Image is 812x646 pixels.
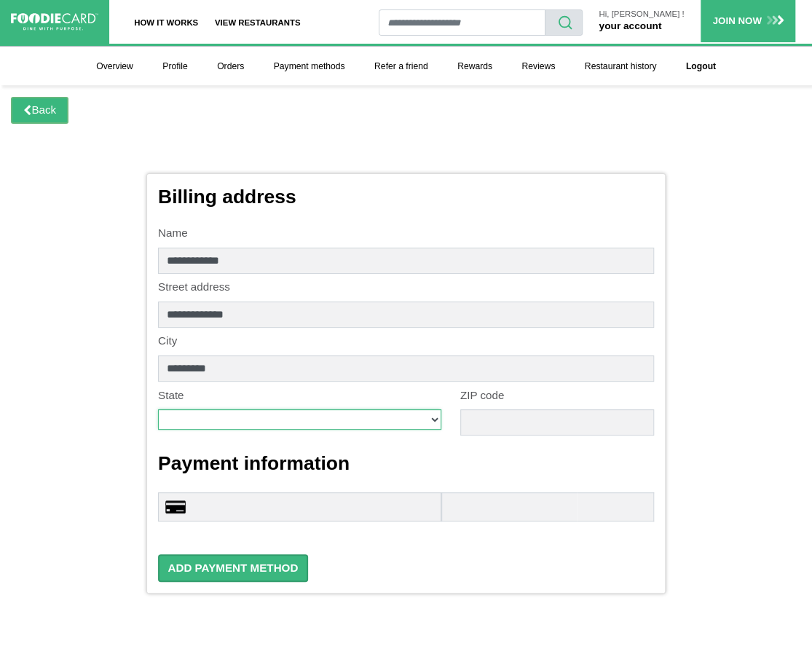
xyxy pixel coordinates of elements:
a: Logout [674,54,727,78]
label: City [158,333,654,350]
h3: Billing address [158,186,654,209]
img: FoodieCard; Eat, Drink, Save, Donate [11,13,98,31]
button: search [545,9,583,36]
a: your account [599,20,661,31]
iframe: Secure Credit Card Frame - Credit Card Number [194,501,419,512]
input: restaurant search [379,9,545,36]
iframe: Secure Credit Card Frame - CVV [599,501,631,512]
a: Profile [151,54,199,78]
label: State [158,387,184,404]
a: Back [11,97,68,124]
a: Refer a friend [363,54,439,78]
a: Rewards [446,54,503,78]
label: Street address [158,279,654,296]
a: Reviews [511,54,566,78]
p: Hi, [PERSON_NAME] ! [599,9,684,19]
a: Overview [85,54,144,78]
h3: Payment information [158,452,654,476]
button: Add Payment Method [158,554,308,582]
label: Name [158,225,654,242]
iframe: Secure Credit Card Frame - Expiration Date [476,501,554,512]
a: Restaurant history [573,54,667,78]
a: Payment methods [262,54,355,78]
a: Orders [206,54,256,78]
label: ZIP code [460,387,505,404]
